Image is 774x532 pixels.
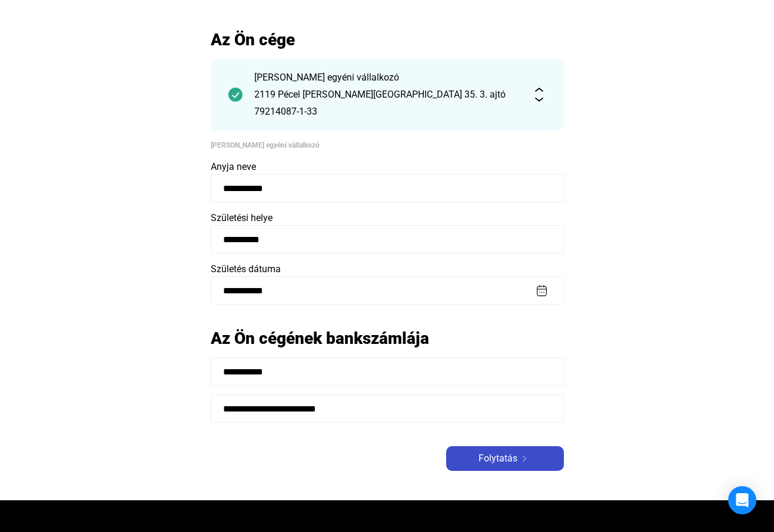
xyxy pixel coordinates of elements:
[211,263,281,275] span: Születés dátuma
[254,71,520,85] div: [PERSON_NAME] egyéni vállalkozó
[211,328,564,349] h2: Az Ön cégének bankszámlája
[532,88,546,102] img: expand
[517,456,531,461] img: arrow-right-white
[254,105,520,119] div: 79214087-1-33
[446,446,564,471] button: Folytatásarrow-right-white
[728,486,756,514] div: Open Intercom Messenger
[254,88,520,102] div: 2119 Pécel [PERSON_NAME][GEOGRAPHIC_DATA] 35. 3. ajtó
[211,161,256,172] span: Anyja neve
[479,451,517,466] span: Folytatás
[211,139,564,151] div: [PERSON_NAME] egyéni vállalkozó
[228,88,243,102] img: checkmark-darker-green-circle
[211,212,273,223] span: Születési helye
[211,29,564,50] h2: Az Ön cége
